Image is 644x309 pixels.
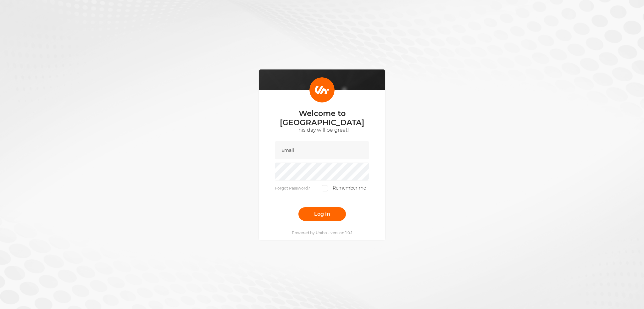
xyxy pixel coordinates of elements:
button: Log in [298,207,346,221]
a: Forgot Password? [275,186,310,190]
p: Welcome to [GEOGRAPHIC_DATA] [275,109,369,127]
img: Login [309,77,335,102]
input: Email [275,141,369,159]
label: Remember me [322,185,366,191]
p: This day will be great! [275,127,369,133]
input: Remember me [322,185,328,191]
p: Powered by Unibo - version 1.0.1 [292,230,352,235]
